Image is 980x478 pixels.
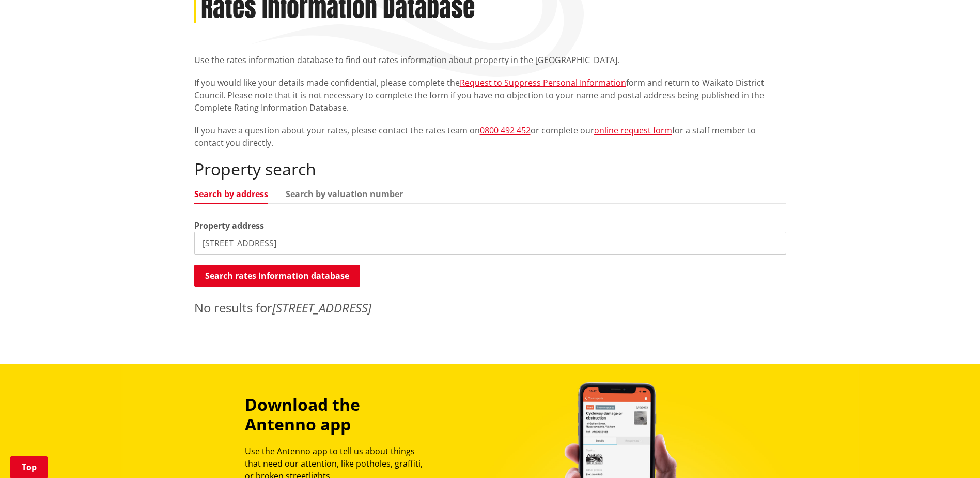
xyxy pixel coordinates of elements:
a: Search by address [194,190,268,198]
h2: Property search [194,159,786,179]
p: If you would like your details made confidential, please complete the form and return to Waikato ... [194,77,786,114]
p: Use the rates information database to find out rates information about property in the [GEOGRAPHI... [194,54,786,66]
iframe: Messenger Launcher [932,435,970,472]
p: No results for [194,298,786,317]
h3: Download the Antenno app [245,395,432,435]
a: Top [10,456,48,478]
a: online request form [594,125,672,136]
button: Search rates information database [194,265,360,287]
p: If you have a question about your rates, please contact the rates team on or complete our for a s... [194,124,786,149]
a: Request to Suppress Personal Information [460,77,626,88]
input: e.g. Duke Street NGARUAWAHIA [194,232,786,255]
a: Search by valuation number [286,190,403,198]
em: [STREET_ADDRESS] [272,299,371,316]
label: Property address [194,219,264,232]
a: 0800 492 452 [480,125,531,136]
